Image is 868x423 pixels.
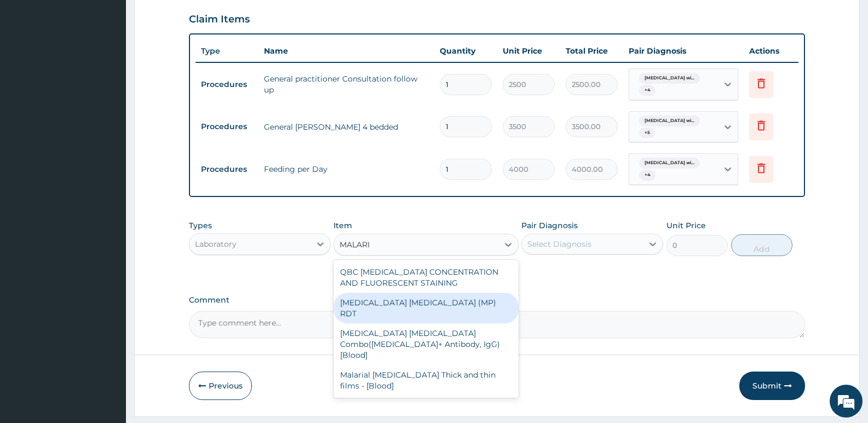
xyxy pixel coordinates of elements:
[527,239,591,250] div: Select Diagnosis
[639,170,656,181] span: + 4
[180,5,206,32] div: Minimize live chat window
[196,159,258,179] td: Procedures
[497,40,560,62] th: Unit Price
[334,293,518,323] div: [MEDICAL_DATA] [MEDICAL_DATA] (MP) RDT
[639,73,700,84] span: [MEDICAL_DATA] wi...
[639,128,656,138] span: + 5
[639,85,656,96] span: + 4
[623,40,744,62] th: Pair Diagnosis
[639,158,700,169] span: [MEDICAL_DATA] wi...
[560,40,623,62] th: Total Price
[5,299,209,337] textarea: Type your message and hit 'Enter'
[731,234,792,256] button: Add
[258,40,434,62] th: Name
[739,372,805,400] button: Submit
[57,61,184,76] div: Chat with us now
[189,14,250,26] h3: Claim Items
[334,220,352,231] label: Item
[258,116,434,138] td: General [PERSON_NAME] 4 bedded
[64,138,151,248] span: We're online!
[196,117,258,137] td: Procedures
[20,55,44,82] img: d_794563401_company_1708531726252_794563401
[334,365,518,396] div: Malarial [MEDICAL_DATA] Thick and thin films - [Blood]
[639,115,700,126] span: [MEDICAL_DATA] wi...
[189,295,805,305] label: Comment
[666,220,706,231] label: Unit Price
[258,68,434,101] td: General practitioner Consultation follow up
[521,220,578,231] label: Pair Diagnosis
[434,40,497,62] th: Quantity
[189,372,252,400] button: Previous
[334,323,518,365] div: [MEDICAL_DATA] [MEDICAL_DATA] Combo([MEDICAL_DATA]+ Antibody, IgG) [Blood]
[195,239,237,250] div: Laboratory
[196,41,258,61] th: Type
[744,40,798,62] th: Actions
[258,158,434,180] td: Feeding per Day
[196,74,258,95] td: Procedures
[334,262,518,293] div: QBC [MEDICAL_DATA] CONCENTRATION AND FLUORESCENT STAINING
[189,221,212,230] label: Types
